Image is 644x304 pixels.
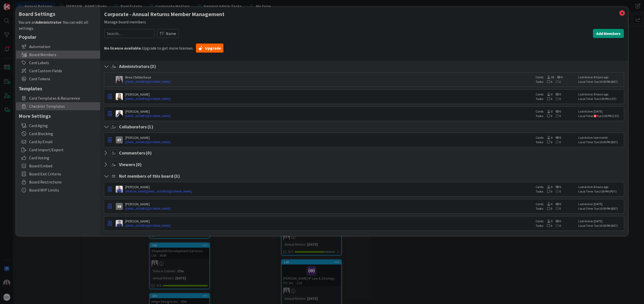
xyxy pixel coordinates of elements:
span: Board Embed [29,163,98,169]
div: Local Time: Tue 10:05 PM (BST) [578,140,622,144]
span: ( 3 ) [150,63,156,69]
a: [EMAIL_ADDRESS][DOMAIN_NAME] [125,140,533,144]
div: [PERSON_NAME] [125,135,533,140]
span: 0 [544,97,552,101]
img: SB [116,110,123,117]
div: Automation [16,43,100,51]
span: 0 [544,80,552,84]
div: Last Active: [DATE] [578,219,622,223]
div: [PERSON_NAME] [125,202,533,206]
div: [PERSON_NAME] [125,109,533,114]
span: 0 [552,224,561,227]
button: Name [157,29,179,38]
div: Tasks: [536,223,576,228]
div: Brea Childerhose [125,75,533,80]
div: Tasks: [536,189,576,194]
span: ( 0 ) [136,162,142,167]
div: Card Blocking [16,130,100,138]
span: Board Restrictions [29,179,98,185]
a: [EMAIL_ADDRESS][DOMAIN_NAME] [125,206,533,211]
span: ( 3 ) [174,173,180,179]
div: [PERSON_NAME] [125,219,533,223]
a: Upgrade [196,44,223,53]
span: ( 1 ) [147,124,153,130]
button: Add Members [593,29,624,38]
span: Card Tokens [29,76,98,82]
span: 18 [544,75,554,79]
span: Card Templates & Recurrence [29,95,98,101]
div: Cards: [536,185,576,189]
h5: Popular [19,34,98,40]
span: Upgrade to get more licenses. [104,45,193,51]
a: [EMAIL_ADDRESS][DOMAIN_NAME] [125,114,533,118]
div: Manage board members [104,19,624,25]
span: 0 [552,92,561,96]
span: 0 [552,97,561,101]
span: 0 [544,202,552,206]
div: Tasks: [536,140,576,144]
span: Checklist Templates [29,103,98,109]
div: Cards: [536,202,576,206]
h4: Commenters [119,150,152,156]
h4: Not members of this board [119,173,180,179]
h4: Collaborators [119,124,153,130]
div: Tasks: [536,97,576,101]
span: 0 [544,140,552,144]
img: BC [116,76,123,83]
span: 0 [544,207,552,210]
div: Tasks: [536,114,576,118]
div: Card Aging [16,122,100,130]
div: Tasks: [536,80,576,84]
h4: Board Settings [19,11,98,17]
span: 0 [544,114,552,118]
span: 0 [552,109,561,113]
div: Tasks: [536,206,576,211]
b: No license available. [104,46,142,51]
input: Search... [104,29,154,38]
h5: More Settings [19,113,98,119]
div: SB [116,203,123,210]
h1: Corporate - Annual Returns Member Management [104,11,624,17]
a: [EMAIL_ADDRESS][DOMAIN_NAME] [125,223,533,228]
span: 0 [552,185,561,189]
span: Card by Email [29,139,98,145]
span: Card Voting [29,155,98,161]
div: Last Active: 8 hours ago [578,92,622,97]
span: Board Exit Criteria [29,171,98,177]
span: 0 [552,207,561,210]
div: Last Active: last month [578,135,622,140]
div: Cards: [536,75,576,80]
span: 0 [544,219,552,223]
div: Local Time: Tue 10:05 PM (BST) [578,223,622,228]
img: JG [116,186,123,193]
div: [PERSON_NAME] [125,92,533,97]
a: [EMAIL_ADDRESS][DOMAIN_NAME] [125,80,533,84]
span: 0 [544,136,552,139]
span: ( 0 ) [146,150,152,156]
span: Card Custom Fields [29,68,98,74]
span: 0 [552,114,561,118]
span: Name [166,30,176,36]
div: Card Labels [16,59,100,67]
span: 0 [544,189,552,193]
span: 0 [544,185,552,189]
div: Last Active: [DATE] [578,109,622,114]
div: Last Active: 8 hours ago [578,75,622,80]
img: CU [116,220,123,227]
div: You are an . You can edit all settings. [19,19,98,31]
a: [PERSON_NAME][EMAIL_ADDRESS][DOMAIN_NAME] [125,189,533,194]
span: 0 [544,109,552,113]
div: Cards: [536,109,576,114]
div: Local Time: Tue 10:05 PM (BST) [578,80,622,84]
div: Board WIP Limits [16,186,100,194]
div: Local Time: Tue 3:05 PM (CST) [578,97,622,101]
div: Card Import/Export [16,146,100,154]
img: ca.png [593,115,597,117]
div: Board Members [16,51,100,59]
h5: Templates [19,85,98,92]
span: 0 [544,224,552,227]
div: Last Active: 8 hours ago [578,185,622,189]
a: [EMAIL_ADDRESS][DOMAIN_NAME] [125,97,533,101]
span: 0 [552,140,561,144]
h4: Viewers [119,162,142,167]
